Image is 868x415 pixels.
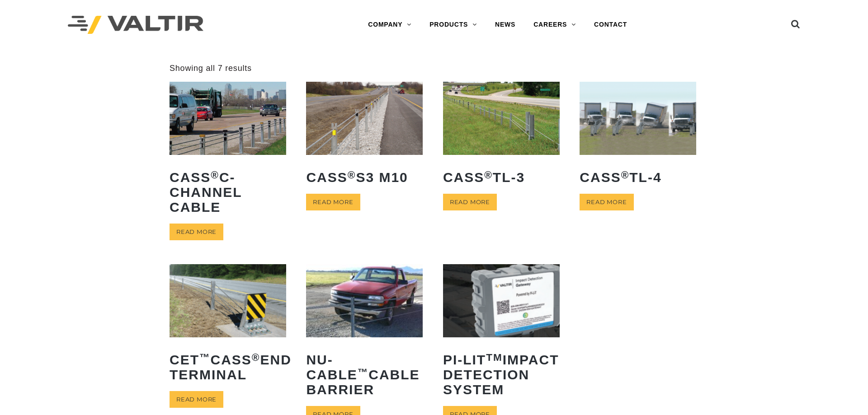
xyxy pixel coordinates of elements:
[486,352,503,363] sup: TM
[524,16,585,34] a: CAREERS
[359,16,420,34] a: COMPANY
[443,345,560,404] h2: PI-LIT Impact Detection System
[211,169,219,181] sup: ®
[443,194,497,210] a: Read more about “CASS® TL-3”
[443,264,560,403] a: PI-LITTMImpact Detection System
[170,82,286,221] a: CASS®C-Channel Cable
[621,169,630,181] sup: ®
[199,352,211,363] sup: ™
[306,163,423,191] h2: CASS S3 M10
[170,163,286,221] h2: CASS C-Channel Cable
[443,82,560,191] a: CASS®TL-3
[170,63,252,74] p: Showing all 7 results
[484,169,493,181] sup: ®
[443,163,560,191] h2: CASS TL-3
[306,194,360,210] a: Read more about “CASS® S3 M10”
[585,16,636,34] a: CONTACT
[306,264,423,403] a: NU-CABLE™Cable Barrier
[348,169,356,181] sup: ®
[252,352,260,363] sup: ®
[170,391,223,408] a: Read more about “CET™ CASS® End Terminal”
[170,264,286,388] a: CET™CASS®End Terminal
[170,345,286,389] h2: CET CASS End Terminal
[580,82,696,191] a: CASS®TL-4
[306,82,423,191] a: CASS®S3 M10
[170,224,223,240] a: Read more about “CASS® C-Channel Cable”
[420,16,486,34] a: PRODUCTS
[580,163,696,191] h2: CASS TL-4
[306,345,423,404] h2: NU-CABLE Cable Barrier
[580,194,633,210] a: Read more about “CASS® TL-4”
[358,367,369,378] sup: ™
[486,16,524,34] a: NEWS
[68,16,203,34] img: Valtir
